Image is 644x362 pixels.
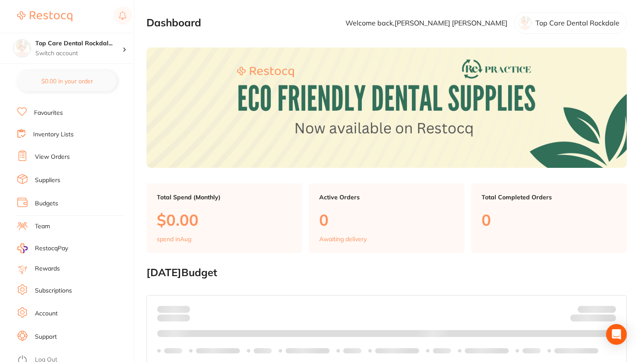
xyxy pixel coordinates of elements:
[465,347,509,354] p: Labels extended
[35,264,60,273] a: Rewards
[35,49,122,58] p: Switch account
[175,305,190,313] strong: $0.00
[17,6,72,26] a: Restocq Logo
[146,183,302,253] a: Total Spend (Monthly)$0.00spend inAug
[17,71,117,91] button: $0.00 in your order
[570,313,616,323] p: Remaining:
[157,306,190,313] p: Spent:
[471,183,627,253] a: Total Completed Orders0
[13,40,31,57] img: Top Care Dental Rockdale
[35,153,70,161] a: View Orders
[35,39,122,48] h4: Top Care Dental Rockdale
[35,199,58,208] a: Budgets
[17,243,68,253] a: RestocqPay
[35,176,60,185] a: Suppliers
[17,243,28,253] img: RestocqPay
[554,347,598,354] p: Labels extended
[601,316,616,324] strong: $0.00
[157,313,190,323] p: month
[433,347,451,354] p: Labels
[35,244,68,253] span: RestocqPay
[17,11,72,22] img: Restocq Logo
[35,309,58,318] a: Account
[345,19,507,27] p: Welcome back, [PERSON_NAME] [PERSON_NAME]
[157,211,292,229] p: $0.00
[35,333,57,341] a: Support
[157,194,292,201] p: Total Spend (Monthly)
[375,347,419,354] p: Labels extended
[33,130,74,139] a: Inventory Lists
[309,183,464,253] a: Active Orders0Awaiting delivery
[319,194,454,201] p: Active Orders
[157,236,191,242] p: spend in Aug
[146,267,627,279] h2: [DATE] Budget
[523,347,541,354] p: Labels
[319,211,454,229] p: 0
[578,306,616,313] p: Budget:
[535,19,619,27] p: Top Care Dental Rockdale
[35,222,50,231] a: Team
[286,347,330,354] p: Labels extended
[196,347,240,354] p: Labels extended
[35,286,72,295] a: Subscriptions
[146,47,627,168] img: Dashboard
[164,347,182,354] p: Labels
[146,17,201,29] h2: Dashboard
[254,347,272,354] p: Labels
[34,109,63,117] a: Favourites
[482,211,616,229] p: 0
[343,347,361,354] p: Labels
[606,324,627,345] div: Open Intercom Messenger
[599,305,616,313] strong: $NaN
[319,236,367,242] p: Awaiting delivery
[482,194,616,201] p: Total Completed Orders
